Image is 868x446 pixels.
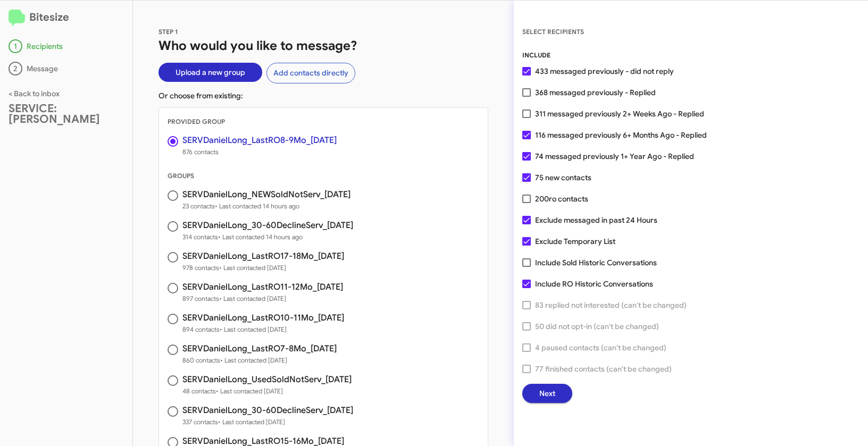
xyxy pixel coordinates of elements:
h3: SERVDanielLong_LastRO11-12Mo_[DATE] [182,283,343,291]
span: • Last contacted [DATE] [216,387,283,395]
span: 978 contacts [182,263,344,273]
span: • Last contacted 14 hours ago [218,233,303,241]
span: • Last contacted 14 hours ago [215,202,299,210]
span: 876 contacts [182,147,337,157]
span: SELECT RECIPIENTS [522,28,584,36]
span: • Last contacted [DATE] [219,264,286,272]
span: 311 messaged previously 2+ Weeks Ago - Replied [535,107,704,120]
div: GROUPS [159,171,488,181]
div: SERVICE: [PERSON_NAME] [9,103,124,124]
span: 200 [535,192,588,205]
div: PROVIDED GROUP [159,116,488,127]
h3: SERVDanielLong_30-60DeclineServ_[DATE] [182,221,353,230]
span: • Last contacted [DATE] [219,294,286,302]
h1: Who would you like to message? [158,37,488,54]
button: Next [522,384,572,403]
img: logo-minimal.svg [9,10,25,27]
h3: SERVDanielLong_LastRO15-16Mo_[DATE] [182,437,344,445]
span: Include Sold Historic Conversations [535,256,657,269]
span: • Last contacted [DATE] [218,418,285,426]
span: Exclude Temporary List [535,235,615,248]
h2: Bitesize [9,9,124,27]
span: 314 contacts [182,232,353,242]
span: Upload a new group [176,63,245,82]
div: Message [9,62,124,75]
span: • Last contacted [DATE] [220,356,287,364]
span: 74 messaged previously 1+ Year Ago - Replied [535,150,694,163]
span: 368 messaged previously - Replied [535,86,656,99]
button: Upload a new group [158,63,262,82]
div: Recipients [9,39,124,53]
h3: SERVDanielLong_LastRO8-9Mo_[DATE] [182,136,337,145]
span: 116 messaged previously 6+ Months Ago - Replied [535,129,707,141]
h3: SERVDanielLong_LastRO7-8Mo_[DATE] [182,344,337,353]
div: 1 [9,39,22,53]
p: Or choose from existing: [158,90,488,101]
span: 433 messaged previously - did not reply [535,65,674,78]
h3: SERVDanielLong_LastRO17-18Mo_[DATE] [182,252,344,260]
div: INCLUDE [522,50,859,61]
span: Exclude messaged in past 24 Hours [535,214,657,226]
span: 48 contacts [182,386,352,397]
span: 23 contacts [182,201,350,212]
span: 897 contacts [182,293,343,304]
h3: SERVDanielLong_UsedSoldNotServ_[DATE] [182,375,352,384]
button: Add contacts directly [266,63,355,83]
div: 2 [9,62,22,75]
span: • Last contacted [DATE] [220,325,287,333]
h3: SERVDanielLong_30-60DeclineServ_[DATE] [182,406,353,415]
h3: SERVDanielLong_LastRO10-11Mo_[DATE] [182,314,344,322]
span: 894 contacts [182,324,344,335]
span: 860 contacts [182,355,337,366]
span: 83 replied not interested (can't be changed) [535,299,687,312]
span: 4 paused contacts (can't be changed) [535,341,666,354]
span: 337 contacts [182,417,353,427]
span: STEP 1 [158,28,178,36]
span: 50 did not opt-in (can't be changed) [535,320,659,333]
span: ro contacts [549,194,588,204]
a: < Back to inbox [9,89,60,98]
span: 75 new contacts [535,171,591,184]
h3: SERVDanielLong_NEWSoldNotServ_[DATE] [182,190,350,199]
span: Include RO Historic Conversations [535,277,653,290]
span: Next [539,384,555,403]
span: 77 finished contacts (can't be changed) [535,363,672,375]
